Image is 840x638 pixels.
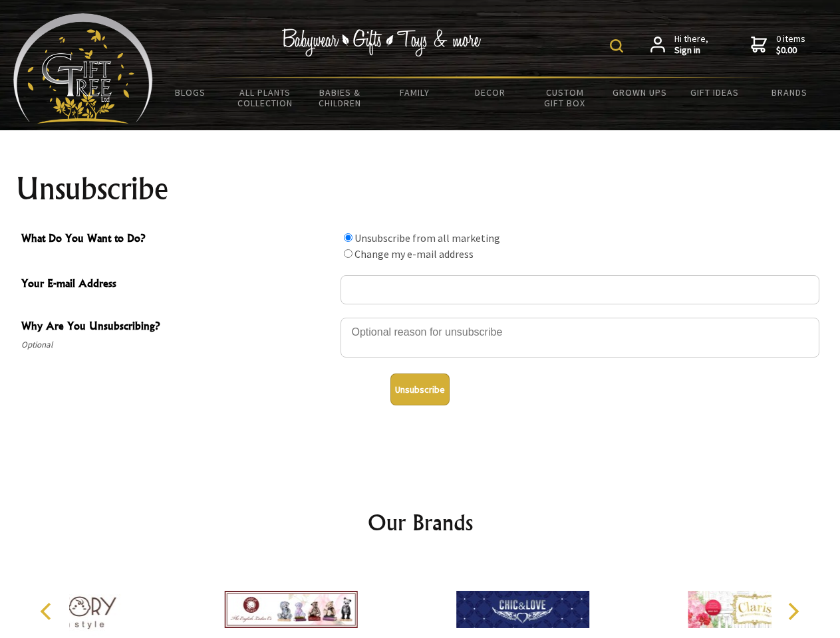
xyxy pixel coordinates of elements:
span: Why Are You Unsubscribing? [21,318,334,337]
input: What Do You Want to Do? [344,249,352,258]
span: Your E-mail Address [21,275,334,294]
a: Babies & Children [303,78,378,117]
a: 0 items$0.00 [751,33,805,56]
img: product search [610,39,623,53]
strong: $0.00 [776,45,805,56]
h1: Unsubscribe [16,173,825,205]
span: Optional [21,337,334,353]
a: BLOGS [153,78,228,106]
textarea: Why Are You Unsubscribing? [341,318,819,358]
button: Next [778,597,807,626]
a: Custom Gift Box [527,78,603,117]
img: Babyware - Gifts - Toys and more... [13,13,153,124]
a: Family [378,78,453,106]
input: What Do You Want to Do? [344,233,352,242]
strong: Sign in [674,45,708,56]
a: Grown Ups [602,78,677,106]
label: Change my e-mail address [354,247,474,261]
span: 0 items [776,33,805,56]
label: Unsubscribe from all marketing [354,231,500,245]
a: All Plants Collection [228,78,303,117]
a: Hi there,Sign in [650,33,708,56]
button: Unsubscribe [390,373,450,405]
a: Gift Ideas [677,78,752,106]
button: Previous [33,597,63,626]
a: Decor [452,78,527,106]
a: Brands [752,78,827,106]
h2: Our Brands [27,506,814,538]
span: Hi there, [674,33,708,56]
img: Babywear - Gifts - Toys & more [282,29,482,56]
input: Your E-mail Address [341,275,819,304]
span: What Do You Want to Do? [21,230,334,249]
